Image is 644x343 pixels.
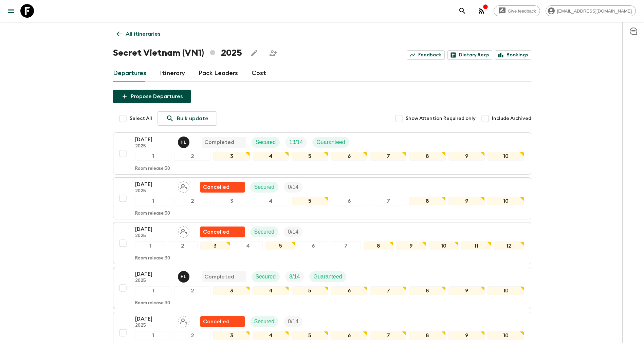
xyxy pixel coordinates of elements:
[135,136,172,144] p: [DATE]
[158,111,217,126] a: Bulk update
[135,233,172,239] p: 2025
[252,65,266,82] a: Cost
[409,286,445,295] div: 8
[126,30,160,38] p: All itineraries
[135,211,170,216] p: Room release: 30
[256,273,276,281] p: Secured
[177,114,208,123] p: Bulk update
[487,197,524,205] div: 10
[113,177,531,219] button: [DATE]2025Assign pack leaderFlash Pack cancellationSecuredTrip Fill12345678910Room release:30
[135,323,172,328] p: 2025
[200,227,245,237] div: Flash Pack cancellation
[370,331,406,340] div: 7
[284,182,302,193] div: Trip Fill
[254,228,275,236] p: Secured
[494,241,524,250] div: 12
[288,318,298,326] p: 0 / 14
[254,183,275,191] p: Secured
[256,138,276,146] p: Secured
[448,331,485,340] div: 9
[331,286,367,295] div: 6
[409,152,445,161] div: 8
[233,241,263,250] div: 4
[247,46,261,60] button: Edit this itinerary
[113,222,531,264] button: [DATE]2025Assign pack leaderFlash Pack cancellationSecuredTrip Fill123456789101112Room release:30
[370,152,406,161] div: 7
[285,137,307,148] div: Trip Fill
[250,316,279,327] div: Secured
[331,241,361,250] div: 7
[135,331,171,340] div: 1
[135,225,172,233] p: [DATE]
[364,241,393,250] div: 8
[252,137,280,148] div: Secured
[448,286,485,295] div: 9
[203,183,229,191] p: Cancelled
[135,188,172,194] p: 2025
[252,271,280,282] div: Secured
[135,301,170,306] p: Room release: 30
[135,315,172,323] p: [DATE]
[135,286,171,295] div: 1
[289,273,300,281] p: 8 / 14
[178,318,189,323] span: Assign pack leader
[135,241,165,250] div: 1
[203,318,229,326] p: Cancelled
[168,241,198,250] div: 2
[253,331,289,340] div: 4
[204,138,234,146] p: Completed
[135,256,170,261] p: Room release: 30
[406,115,476,122] span: Show Attention Required only
[174,197,210,205] div: 2
[447,50,492,60] a: Dietary Reqs
[174,286,210,295] div: 2
[200,316,245,327] div: Flash Pack cancellation
[178,183,189,189] span: Assign pack leader
[313,273,342,281] p: Guaranteed
[396,241,426,250] div: 9
[253,197,289,205] div: 4
[487,331,524,340] div: 10
[292,152,328,161] div: 5
[265,241,295,250] div: 5
[292,197,328,205] div: 5
[298,241,328,250] div: 6
[203,228,229,236] p: Cancelled
[199,65,238,82] a: Pack Leaders
[250,227,279,237] div: Secured
[253,286,289,295] div: 4
[113,27,164,41] a: All itineraries
[331,331,367,340] div: 6
[135,152,171,161] div: 1
[213,331,250,340] div: 3
[331,152,367,161] div: 6
[135,278,172,284] p: 2025
[200,241,230,250] div: 3
[4,4,18,18] button: menu
[160,65,185,82] a: Itinerary
[113,267,531,309] button: [DATE]2025Hoang Le NgocCompletedSecuredTrip FillGuaranteed12345678910Room release:30
[292,286,328,295] div: 5
[178,139,191,144] span: Hoang Le Ngoc
[135,180,172,188] p: [DATE]
[213,152,250,161] div: 3
[213,286,250,295] div: 3
[409,331,445,340] div: 8
[504,8,540,14] span: Give feedback
[292,331,328,340] div: 5
[213,197,250,205] div: 3
[113,132,531,175] button: [DATE]2025Hoang Le NgocCompletedSecuredTrip FillGuaranteed12345678910Room release:30
[113,90,191,103] button: Propose Departures
[448,152,485,161] div: 9
[456,4,469,18] button: search adventures
[250,182,279,193] div: Secured
[135,144,172,149] p: 2025
[288,228,298,236] p: 0 / 14
[285,271,304,282] div: Trip Fill
[316,138,345,146] p: Guaranteed
[409,197,445,205] div: 8
[495,50,531,60] a: Bookings
[113,46,242,60] h1: Secret Vietnam (VN1) 2025
[546,5,636,16] div: [EMAIL_ADDRESS][DOMAIN_NAME]
[370,286,406,295] div: 7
